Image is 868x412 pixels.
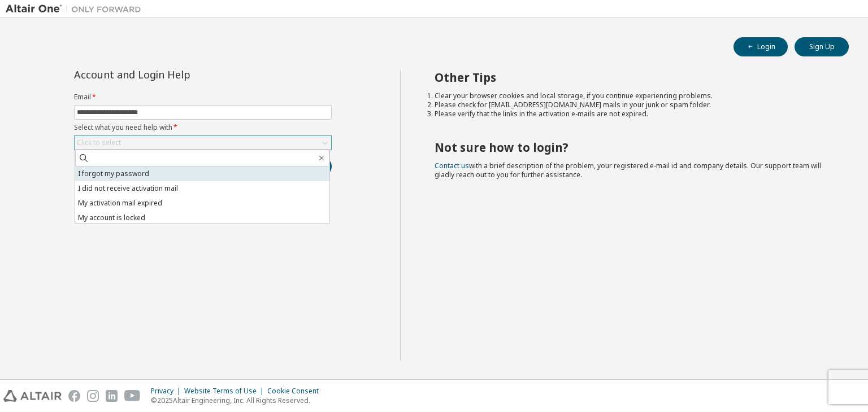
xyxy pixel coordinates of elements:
div: Privacy [151,387,184,396]
h2: Not sure how to login? [435,140,829,155]
h2: Other Tips [435,70,829,85]
button: Sign Up [795,37,849,56]
label: Email [74,93,332,102]
label: Select what you need help with [74,123,332,132]
button: Login [734,37,788,56]
img: linkedin.svg [106,390,118,402]
img: altair_logo.svg [3,390,62,402]
div: Click to select [75,136,331,150]
img: facebook.svg [68,390,80,402]
img: instagram.svg [87,390,99,402]
li: Please check for [EMAIL_ADDRESS][DOMAIN_NAME] mails in your junk or spam folder. [435,100,829,109]
div: Cookie Consent [267,387,325,396]
li: Please verify that the links in the activation e-mails are not expired. [435,109,829,119]
img: Altair One [6,3,147,15]
li: Clear your browser cookies and local storage, if you continue experiencing problems. [435,91,829,100]
div: Account and Login Help [74,70,280,79]
span: with a brief description of the problem, your registered e-mail id and company details. Our suppo... [435,161,821,179]
a: Contact us [435,161,469,170]
div: Click to select [77,138,121,147]
div: Website Terms of Use [184,387,267,396]
img: youtube.svg [124,390,141,402]
p: © 2025 Altair Engineering, Inc. All Rights Reserved. [151,396,325,405]
li: I forgot my password [75,166,329,181]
